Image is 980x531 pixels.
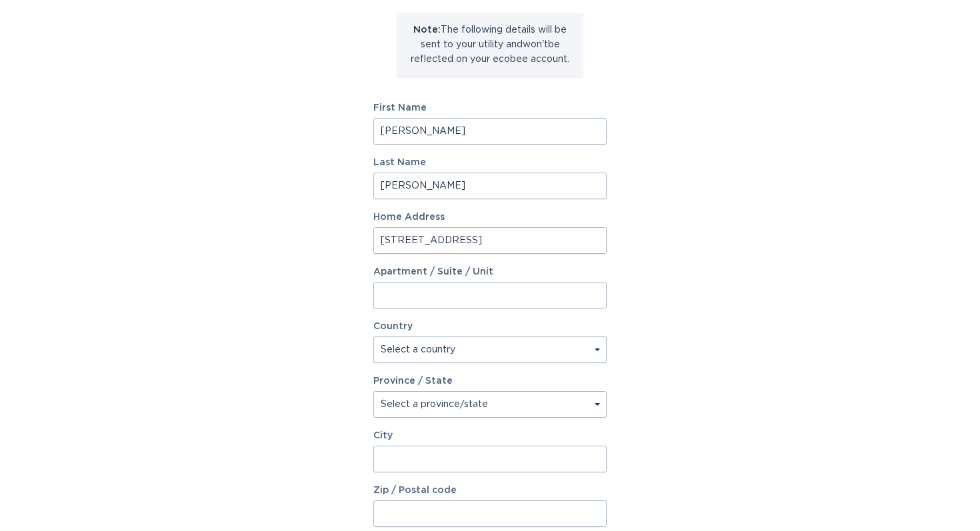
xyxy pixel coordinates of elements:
label: Country [373,322,413,331]
label: Apartment / Suite / Unit [373,267,607,276]
label: First Name [373,103,607,113]
label: Zip / Postal code [373,486,607,495]
p: The following details will be sent to your utility and won't be reflected on your ecobee account. [407,23,573,67]
label: Last Name [373,158,607,167]
label: Province / State [373,376,453,386]
strong: Note: [413,25,441,35]
label: City [373,431,607,440]
label: Home Address [373,213,607,222]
